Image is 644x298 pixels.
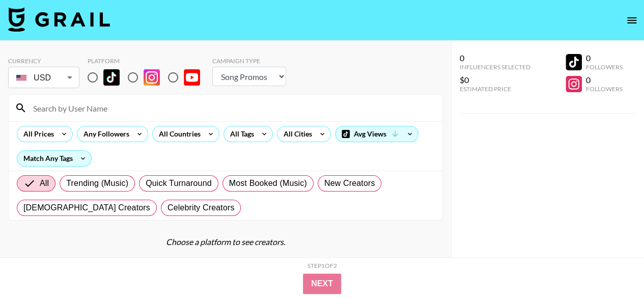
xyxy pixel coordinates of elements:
[460,75,530,85] div: $0
[324,177,375,189] span: New Creators
[307,262,337,269] div: Step 1 of 2
[146,177,212,189] span: Quick Turnaround
[277,126,314,142] div: All Cities
[586,75,623,85] div: 0
[66,177,128,189] span: Trending (Music)
[460,85,530,93] div: Estimated Price
[88,57,208,65] div: Platform
[622,10,642,31] button: open drawer
[153,126,203,142] div: All Countries
[184,69,200,86] img: YouTube
[460,53,530,63] div: 0
[40,177,49,189] span: All
[144,69,160,86] img: Instagram
[8,237,443,247] div: Choose a platform to see creators.
[167,202,235,214] span: Celebrity Creators
[8,57,79,65] div: Currency
[10,69,77,87] div: USD
[335,126,418,142] div: Avg Views
[212,57,286,65] div: Campaign Type
[77,126,131,142] div: Any Followers
[586,85,623,93] div: Followers
[229,177,307,189] span: Most Booked (Music)
[17,126,56,142] div: All Prices
[586,53,623,63] div: 0
[224,126,256,142] div: All Tags
[593,247,632,286] iframe: Drift Widget Chat Controller
[23,202,150,214] span: [DEMOGRAPHIC_DATA] Creators
[586,63,623,71] div: Followers
[27,100,436,116] input: Search by User Name
[460,63,530,71] div: Influencers Selected
[17,151,91,166] div: Match Any Tags
[103,69,120,86] img: TikTok
[8,7,110,32] img: Grail Talent
[303,274,341,294] button: Next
